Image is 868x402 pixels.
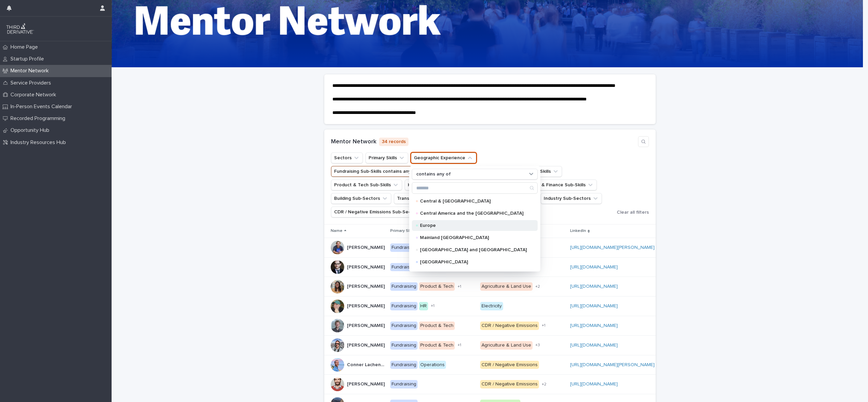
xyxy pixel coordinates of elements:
[8,44,43,50] p: Home Page
[614,207,649,217] button: Clear all filters
[419,282,455,291] div: Product & Tech
[535,343,540,347] span: + 3
[331,138,376,146] h1: Mentor Network
[324,316,661,335] tr: [PERSON_NAME][PERSON_NAME] FundraisingProduct & TechCDR / Negative Emissions+1[URL][DOMAIN_NAME]
[8,68,54,74] p: Mentor Network
[420,211,527,216] p: Central America and the [GEOGRAPHIC_DATA]
[390,322,418,330] div: Fundraising
[420,235,527,240] p: Mainland [GEOGRAPHIC_DATA]
[324,355,661,375] tr: Conner LachenbruchConner Lachenbruch FundraisingOperationsCDR / Negative Emissions[URL][DOMAIN_NA...
[480,322,539,330] div: CDR / Negative Emissions
[419,322,455,330] div: Product & Tech
[419,361,446,369] div: Operations
[570,304,618,308] a: [URL][DOMAIN_NAME]
[512,180,597,190] button: Operations & Finance Sub-Skills
[347,341,386,348] p: [PERSON_NAME]
[420,223,527,228] p: Europe
[8,56,49,62] p: Startup Profile
[366,152,408,163] button: Primary Skills
[420,260,527,264] p: [GEOGRAPHIC_DATA]
[390,341,418,350] div: Fundraising
[617,210,649,215] span: Clear all filters
[458,343,461,347] span: + 1
[331,193,391,204] button: Building Sub-Sectors
[347,282,386,289] p: Angela Noronha
[570,227,586,235] p: LinkedIn
[331,207,431,217] button: CDR / Negative Emissions Sub-Sectors
[8,92,62,98] p: Corporate Network
[458,285,461,289] span: + 1
[570,362,655,367] a: [URL][DOMAIN_NAME][PERSON_NAME]
[390,302,418,310] div: Fundraising
[420,199,527,204] p: Central & [GEOGRAPHIC_DATA]
[347,380,386,387] p: [PERSON_NAME]
[480,302,503,310] div: Electricity
[324,297,661,316] tr: [PERSON_NAME][PERSON_NAME] FundraisingHR+1Electricity[URL][DOMAIN_NAME]
[390,227,416,235] p: Primary Skills
[347,263,386,270] p: [PERSON_NAME]
[8,139,71,146] p: Industry Resources Hub
[541,193,602,204] button: Industry Sub-Sectors
[331,227,343,235] p: Name
[347,302,386,309] p: [PERSON_NAME]
[331,166,482,177] button: Fundraising Sub-Skills
[570,284,618,289] a: [URL][DOMAIN_NAME]
[324,257,661,277] tr: [PERSON_NAME][PERSON_NAME] FundraisingLegal & Policy+1Agriculture & Land Use+4[URL][DOMAIN_NAME]
[542,382,546,386] span: + 2
[390,263,418,271] div: Fundraising
[8,103,77,110] p: In-Person Events Calendar
[480,341,533,350] div: Agriculture & Land Use
[324,277,661,297] tr: [PERSON_NAME][PERSON_NAME] FundraisingProduct & Tech+1Agriculture & Land Use+2[URL][DOMAIN_NAME]
[324,238,661,257] tr: [PERSON_NAME][PERSON_NAME] FundraisingProduct & Tech+1Electricity[URL][DOMAIN_NAME][PERSON_NAME]
[8,127,55,134] p: Opportunity Hub
[331,152,363,163] button: Sectors
[324,335,661,355] tr: [PERSON_NAME][PERSON_NAME] FundraisingProduct & Tech+1Agriculture & Land Use+3[URL][DOMAIN_NAME]
[570,245,655,250] a: [URL][DOMAIN_NAME][PERSON_NAME]
[570,382,618,386] a: [URL][DOMAIN_NAME]
[8,115,71,122] p: Recorded Programming
[390,282,418,291] div: Fundraising
[347,361,386,368] p: Conner Lachenbruch
[419,341,455,350] div: Product & Tech
[480,380,539,388] div: CDR / Negative Emissions
[419,302,428,310] div: HR
[5,22,35,36] img: q0dI35fxT46jIlCv2fcp
[542,324,545,328] span: + 1
[331,180,402,190] button: Product & Tech Sub-Skills
[416,171,451,177] p: contains any of
[390,380,418,388] div: Fundraising
[390,243,418,252] div: Fundraising
[411,152,476,163] button: Geographic Experience
[570,343,618,348] a: [URL][DOMAIN_NAME]
[480,361,539,369] div: CDR / Negative Emissions
[324,375,661,394] tr: [PERSON_NAME][PERSON_NAME] FundraisingCDR / Negative Emissions+2[URL][DOMAIN_NAME]
[379,138,408,146] p: 34 records
[347,243,386,251] p: Abraham Cambridge
[570,323,618,328] a: [URL][DOMAIN_NAME]
[347,322,386,329] p: Brentan Alexander
[412,183,537,193] input: Search
[8,80,56,86] p: Service Providers
[535,285,540,289] span: + 2
[570,265,618,269] a: [URL][DOMAIN_NAME]
[405,180,448,190] button: HR Sub-Skills
[390,361,418,369] div: Fundraising
[420,247,527,252] p: [GEOGRAPHIC_DATA] and [GEOGRAPHIC_DATA]
[431,304,435,308] span: + 1
[394,193,470,204] button: Transportation Sub-Sectors
[480,282,533,291] div: Agriculture & Land Use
